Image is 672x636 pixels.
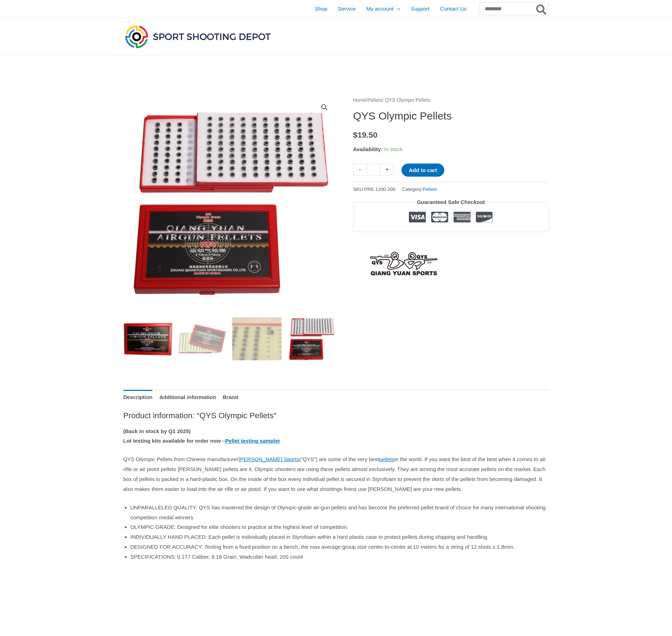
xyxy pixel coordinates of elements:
[381,164,394,176] a: +
[130,554,303,560] span: SPECIFICATIONS: 0.177 Caliber, 8.18 Grain, Wadcutter head, 200 count
[123,454,549,494] p: QYS Olympic Pellets from Chinese manufacturer (“QYS”) are some of the very best in the world. If ...
[318,101,331,114] a: View full-screen image gallery
[123,428,191,434] strong: (Back in stock by Q1 2025)
[353,164,367,176] a: -
[223,390,238,405] a: Brand
[353,146,383,152] span: Availability:
[367,98,382,103] a: Pellets
[178,314,227,363] img: QYS Olympic Pellets - Image 2
[353,131,358,139] span: $
[287,314,336,363] img: QYS Olympic Pellets - Image 4
[123,390,153,405] a: Description
[379,456,394,462] a: pellets
[384,146,402,152] span: In stock
[414,197,488,207] legend: Guaranteed Safe Checkout
[225,438,280,444] a: Pellet testing sampler
[535,3,549,15] button: Search
[232,314,282,363] img: QYS Olympic Pellets - Image 3
[367,164,381,176] input: Product quantity
[364,187,395,192] span: PRE.1200.200
[159,390,216,405] a: Additional information
[353,185,395,194] span: SKU:
[130,534,489,540] span: INDIVIDUALLY HAND PLACED: Each pellet is individually placed in Styrofoam within a hard plastic c...
[402,185,437,194] span: Category:
[239,456,299,462] a: [PERSON_NAME] Sports
[353,96,549,105] nav: Breadcrumb
[423,187,437,192] a: Pellets
[130,544,515,550] span: DESIGNED FOR ACCURACY: Testing from a fixed position on a bench, the max average group size cente...
[353,131,378,139] bdi: 19.50
[130,524,349,530] span: OLYMPIC GRADE: Designed for elite shooters to practice at the highest level of competition.
[401,164,444,177] button: Add to cart
[353,237,549,246] iframe: Customer reviews powered by Trustpilot
[123,438,281,444] strong: Lot testing kits available for order now –
[123,314,173,363] img: QYS Olympic Pellets
[123,96,336,309] img: QYS Olympic Pellets - Image 4
[123,410,549,421] h2: Product information: “QYS Olympic Pellets”
[353,98,366,103] a: Home
[130,504,546,520] span: UNPARALLELED QUALITY: QYS has mastered the design of Olympic-grade air-gun pellets and has become...
[353,251,455,277] a: QYS
[123,23,272,50] img: Sport Shooting Depot
[353,110,549,122] h1: QYS Olympic Pellets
